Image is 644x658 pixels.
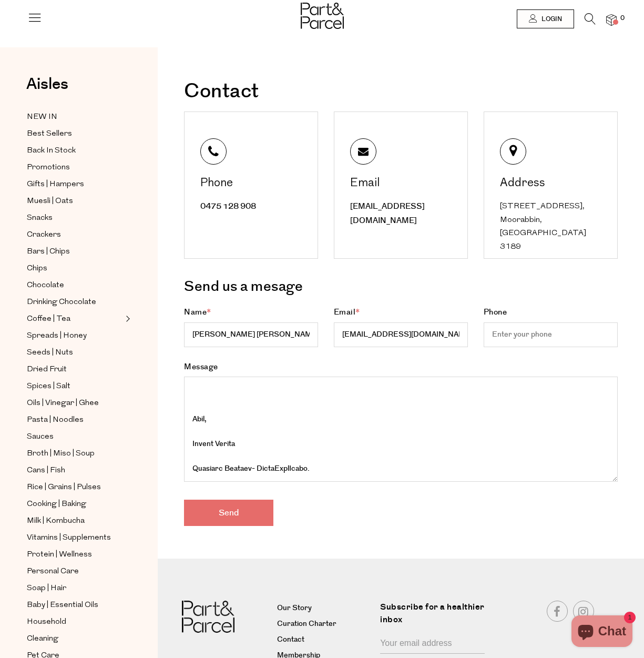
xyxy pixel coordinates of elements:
[27,161,122,174] a: Promotions
[27,296,122,309] a: Drinking Chocolate
[27,498,86,511] span: Cooking | Baking
[27,312,122,326] a: Coffee | Tea
[184,500,273,526] input: Send
[27,514,122,528] a: Milk | Kombucha
[277,602,372,615] a: Our Story
[27,330,87,342] span: Spreads | Honey
[184,377,618,482] textarea: Message
[184,307,318,347] label: Name
[277,618,372,631] a: Curation Charter
[26,73,68,96] span: Aisles
[27,582,66,595] span: Soap | Hair
[27,144,122,157] a: Back In Stock
[200,201,256,212] a: 0475 128 908
[27,532,111,544] span: Vitamins | Supplements
[27,380,122,393] a: Spices | Salt
[184,322,318,347] input: Name*
[27,414,84,427] span: Pasta | Noodles
[380,601,491,634] label: Subscribe for a healthier inbox
[27,413,122,427] a: Pasta | Noodles
[27,548,122,561] a: Protein | Wellness
[350,201,425,226] a: [EMAIL_ADDRESS][DOMAIN_NAME]
[27,633,58,645] span: Cleaning
[27,565,79,578] span: Personal Care
[27,313,70,326] span: Coffee | Tea
[27,363,122,376] a: Dried Fruit
[27,347,73,359] span: Seeds | Nuts
[27,161,70,174] span: Promotions
[27,363,67,376] span: Dried Fruit
[27,615,122,629] a: Household
[27,262,122,275] a: Chips
[27,346,122,359] a: Seeds | Nuts
[27,228,122,241] a: Crackers
[484,322,618,347] input: Phone
[27,279,64,292] span: Chocolate
[184,275,618,299] h3: Send us a mesage
[27,599,98,612] span: Baby | Essential Oils
[27,616,66,629] span: Household
[123,312,130,325] button: Expand/Collapse Coffee | Tea
[27,212,53,225] span: Snacks
[27,599,122,612] a: Baby | Essential Oils
[27,481,122,494] a: Rice | Grains | Pulses
[568,615,636,650] inbox-online-store-chat: Shopify online store chat
[27,431,54,443] span: Sauces
[184,361,618,487] label: Message
[27,329,122,342] a: Spreads | Honey
[618,14,627,23] span: 0
[27,565,122,578] a: Personal Care
[184,82,618,102] h1: Contact
[200,178,304,189] div: Phone
[182,601,234,633] img: Part&Parcel
[27,127,122,140] a: Best Sellers
[27,498,122,511] a: Cooking | Baking
[484,307,618,347] label: Phone
[27,582,122,595] a: Soap | Hair
[27,632,122,645] a: Cleaning
[27,515,85,528] span: Milk | Kombucha
[27,178,122,191] a: Gifts | Hampers
[350,178,454,189] div: Email
[27,430,122,443] a: Sauces
[27,145,76,157] span: Back In Stock
[27,549,92,561] span: Protein | Wellness
[277,634,372,646] a: Contact
[27,245,122,258] a: Bars | Chips
[27,262,47,275] span: Chips
[26,76,68,103] a: Aisles
[27,195,73,208] span: Muesli | Oats
[27,195,122,208] a: Muesli | Oats
[27,111,57,124] span: NEW IN
[500,178,604,189] div: Address
[500,200,604,254] div: [STREET_ADDRESS], Moorabbin, [GEOGRAPHIC_DATA] 3189
[27,464,65,477] span: Cans | Fish
[334,307,468,347] label: Email
[334,322,468,347] input: Email*
[27,279,122,292] a: Chocolate
[27,397,99,410] span: Oils | Vinegar | Ghee
[27,447,122,460] a: Broth | Miso | Soup
[380,634,485,654] input: Your email address
[539,15,562,24] span: Login
[27,448,95,460] span: Broth | Miso | Soup
[517,9,574,28] a: Login
[27,380,70,393] span: Spices | Salt
[301,3,344,29] img: Part&Parcel
[27,296,96,309] span: Drinking Chocolate
[27,211,122,225] a: Snacks
[27,531,122,544] a: Vitamins | Supplements
[27,229,61,241] span: Crackers
[606,14,617,25] a: 0
[27,128,72,140] span: Best Sellers
[27,397,122,410] a: Oils | Vinegar | Ghee
[27,110,122,124] a: NEW IN
[27,178,84,191] span: Gifts | Hampers
[27,246,70,258] span: Bars | Chips
[27,481,101,494] span: Rice | Grains | Pulses
[27,464,122,477] a: Cans | Fish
